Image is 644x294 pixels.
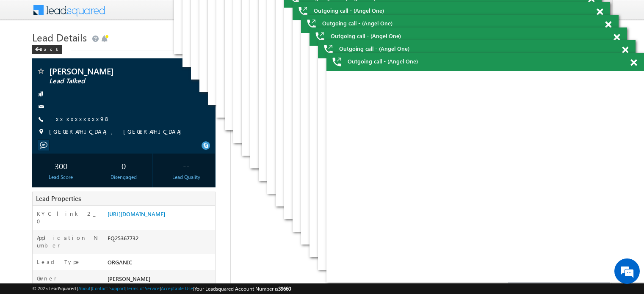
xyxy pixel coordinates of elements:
[314,7,384,14] span: Outgoing call - (Angel One)
[37,210,99,225] label: KYC link 2_0
[92,286,125,291] a: Contact Support
[32,285,291,293] span: © 2025 LeadSquared | | | | |
[160,173,213,181] div: Lead Quality
[32,45,62,54] div: Back
[32,45,66,52] a: Back
[34,158,88,173] div: 300
[108,210,165,217] a: [URL][DOMAIN_NAME]
[49,128,185,136] span: [GEOGRAPHIC_DATA], [GEOGRAPHIC_DATA]
[49,115,110,122] a: +xx-xxxxxxxx98
[34,173,88,181] div: Lead Score
[127,286,160,291] a: Terms of Service
[49,67,163,75] span: [PERSON_NAME]
[161,286,193,291] a: Acceptable Use
[36,194,81,203] span: Lead Properties
[339,45,409,52] span: Outgoing call - (Angel One)
[322,19,392,27] span: Outgoing call - (Angel One)
[105,234,215,246] div: EQ25367732
[32,30,87,44] span: Lead Details
[194,286,291,292] span: Your Leadsquared Account Number is
[37,234,99,249] label: Application Number
[97,158,150,173] div: 0
[348,58,418,65] span: Outgoing call - (Angel One)
[278,286,291,292] span: 39660
[331,32,401,40] span: Outgoing call - (Angel One)
[78,286,91,291] a: About
[108,275,150,282] span: [PERSON_NAME]
[37,275,57,282] label: Owner
[105,258,215,270] div: ORGANIC
[49,77,163,85] span: Lead Talked
[97,173,150,181] div: Disengaged
[37,258,81,266] label: Lead Type
[160,158,213,173] div: --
